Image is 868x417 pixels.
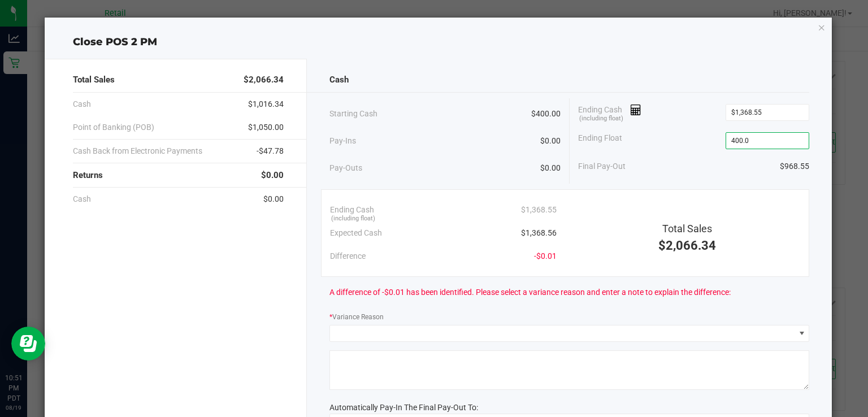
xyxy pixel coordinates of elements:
[329,135,356,147] span: Pay-Ins
[73,98,91,110] span: Cash
[329,108,377,120] span: Starting Cash
[329,162,362,174] span: Pay-Outs
[329,286,731,298] span: A difference of -$0.01 has been identified. Please select a variance reason and enter a note to e...
[257,145,284,157] span: -$47.78
[521,204,557,216] span: $1,368.55
[248,98,284,110] span: $1,016.34
[330,227,382,239] span: Expected Cash
[73,73,115,86] span: Total Sales
[329,73,349,86] span: Cash
[662,223,712,234] span: Total Sales
[261,169,284,182] span: $0.00
[248,121,284,133] span: $1,050.00
[263,193,284,205] span: $0.00
[73,121,154,133] span: Point of Banking (POB)
[540,162,561,174] span: $0.00
[45,34,832,50] div: Close POS 2 PM
[531,108,561,120] span: $400.00
[73,145,202,157] span: Cash Back from Electronic Payments
[73,163,284,188] div: Returns
[329,312,384,322] label: Variance Reason
[331,214,375,224] span: (including float)
[521,227,557,239] span: $1,368.56
[579,114,623,124] span: (including float)
[578,132,622,149] span: Ending Float
[11,327,45,360] iframe: Resource center
[329,403,478,412] span: Automatically Pay-In The Final Pay-Out To:
[330,204,374,216] span: Ending Cash
[330,250,366,262] span: Difference
[244,73,284,86] span: $2,066.34
[73,193,91,205] span: Cash
[534,250,557,262] span: -$0.01
[578,104,641,121] span: Ending Cash
[578,160,626,172] span: Final Pay-Out
[540,135,561,147] span: $0.00
[780,160,809,172] span: $968.55
[658,238,716,253] span: $2,066.34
